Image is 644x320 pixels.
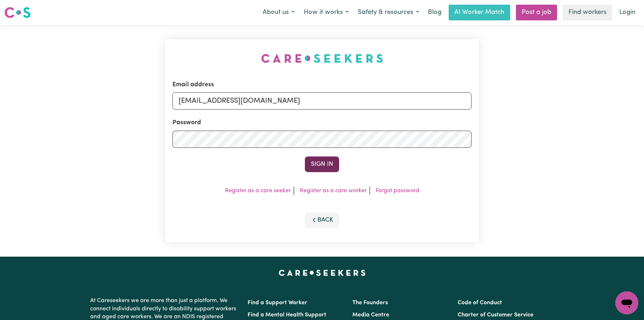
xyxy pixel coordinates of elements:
[4,6,31,19] img: Careseekers logo
[563,5,612,20] a: Find workers
[615,291,638,314] iframe: Button to launch messaging window
[300,188,367,194] a: Register as a care worker
[172,80,214,89] label: Email address
[225,188,291,194] a: Register as a care seeker
[352,312,389,318] a: Media Centre
[352,300,388,306] a: The Founders
[458,300,502,306] a: Code of Conduct
[458,312,533,318] a: Charter of Customer Service
[516,5,557,20] a: Post a job
[449,5,510,20] a: AI Worker Match
[305,156,339,172] button: Sign In
[424,5,446,20] a: Blog
[305,212,339,228] button: Back
[4,4,31,21] a: Careseekers logo
[299,5,353,20] button: How it works
[615,5,640,20] a: Login
[353,5,424,20] button: Safety & resources
[248,300,307,306] a: Find a Support Worker
[376,188,419,194] a: Forgot password
[258,5,299,20] button: About us
[172,118,201,127] label: Password
[279,270,366,275] a: Careseekers home page
[172,92,472,110] input: Email address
